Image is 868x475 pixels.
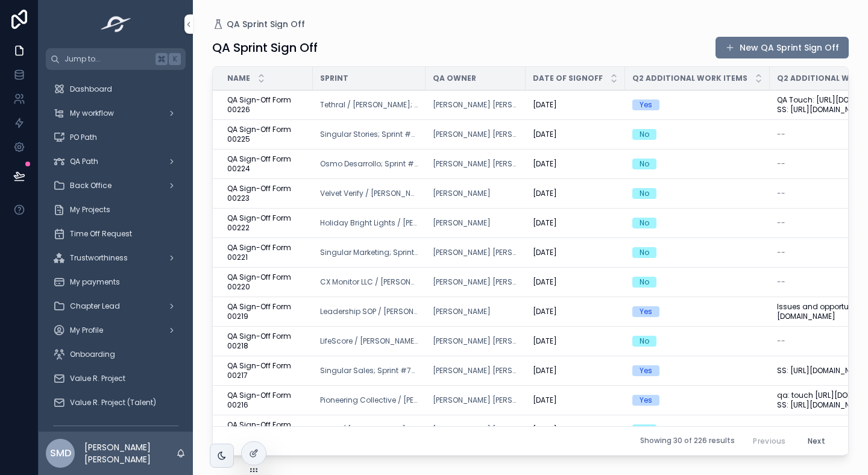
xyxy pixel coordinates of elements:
[70,398,156,407] span: Value R. Project (Talent)
[433,189,518,198] a: [PERSON_NAME]
[433,366,518,376] a: [PERSON_NAME] [PERSON_NAME] Maza
[227,213,306,233] a: QA Sign-Off Form 00222
[433,130,518,139] a: [PERSON_NAME] [PERSON_NAME]
[212,18,305,30] a: QA Sprint Sign Off
[433,425,518,435] a: [PERSON_NAME] [PERSON_NAME]
[227,420,306,439] a: QA Sign-Off Form 00215
[433,336,518,346] a: [PERSON_NAME] [PERSON_NAME]
[46,295,186,317] a: Chapter Lead
[640,365,652,376] div: Yes
[533,189,557,198] span: [DATE]
[70,133,97,142] span: PO Path
[320,307,418,316] span: Leadership SOP / [PERSON_NAME]; Sprint #20; From [DATE] to [DATE]
[212,39,318,56] h1: QA Sprint Sign Off
[320,130,418,139] a: Singular Stories; Sprint #88; From [DATE] to [DATE]
[320,395,418,405] span: Pioneering Collective / [PERSON_NAME]; Sprint #44; From [DATE] to [DATE]
[533,277,618,287] a: [DATE]
[227,125,306,144] a: QA Sign-Off Form 00225
[70,181,112,190] span: Back Office
[320,218,418,228] a: Holiday Bright Lights / [PERSON_NAME]; Sprint #6; From [DATE] to [DATE]
[46,199,186,221] a: My Projects
[227,302,306,321] a: QA Sign-Off Form 00219
[533,366,557,376] span: [DATE]
[632,129,763,140] a: No
[320,159,418,169] a: Osmo Desarrollo; Sprint #99; From [DATE] to [DATE]
[320,366,418,376] a: Singular Sales; Sprint #76; From [DATE] to [DATE]
[777,366,868,376] span: SS: [URL][DOMAIN_NAME]
[433,218,491,228] a: [PERSON_NAME]
[777,159,785,169] span: --
[320,425,418,435] a: Forge / [PERSON_NAME]; Sprint #75; From [DATE] to [DATE]
[433,74,476,83] span: QA Owner
[433,100,518,110] a: [PERSON_NAME] [PERSON_NAME] Maza
[320,189,418,198] a: Velvet Verify / [PERSON_NAME]; Sprint #8; From [DATE] to [DATE]
[640,247,649,258] div: No
[227,154,306,174] a: QA Sign-Off Form 00224
[70,229,132,239] span: Time Off Request
[433,189,491,198] a: [PERSON_NAME]
[777,248,785,257] span: --
[46,368,186,389] a: Value R. Project
[46,344,186,365] a: Onboarding
[533,307,618,316] a: [DATE]
[533,74,603,83] span: Date of SignOff
[715,37,849,58] button: New QA Sprint Sign Off
[320,74,348,83] span: Sprint
[170,54,180,64] span: K
[533,336,618,346] a: [DATE]
[227,184,306,203] a: QA Sign-Off Form 00223
[433,277,518,287] span: [PERSON_NAME] [PERSON_NAME]
[533,395,618,405] a: [DATE]
[632,336,763,347] a: No
[70,301,120,311] span: Chapter Lead
[70,374,125,383] span: Value R. Project
[533,159,618,169] a: [DATE]
[70,205,110,215] span: My Projects
[640,129,649,140] div: No
[433,248,518,257] a: [PERSON_NAME] [PERSON_NAME]
[227,243,306,262] a: QA Sign-Off Form 00221
[640,306,652,317] div: Yes
[433,159,518,169] a: [PERSON_NAME] [PERSON_NAME]
[533,189,618,198] a: [DATE]
[433,395,518,405] a: [PERSON_NAME] [PERSON_NAME] Maza
[320,100,418,110] a: Tethral / [PERSON_NAME]; Sprint #15; From [DATE] to [DATE]
[777,189,785,198] span: --
[320,277,418,287] a: CX Monitor LLC / [PERSON_NAME]; Sprint #2; From [DATE] to [DATE]
[227,361,306,380] a: QA Sign-Off Form 00217
[50,446,71,461] span: SMD
[70,277,120,287] span: My payments
[632,74,747,83] span: Q2 Additional Work Items
[227,332,306,351] a: QA Sign-Off Form 00218
[533,100,618,110] a: [DATE]
[70,326,103,335] span: My Profile
[227,18,305,30] span: QA Sprint Sign Off
[640,336,649,347] div: No
[70,84,112,94] span: Dashboard
[533,248,557,257] span: [DATE]
[433,307,491,316] span: [PERSON_NAME]
[46,102,186,124] a: My workflow
[777,425,785,435] span: --
[227,272,306,292] a: QA Sign-Off Form 00220
[533,130,618,139] a: [DATE]
[533,336,557,346] span: [DATE]
[227,391,306,410] a: QA Sign-Off Form 00216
